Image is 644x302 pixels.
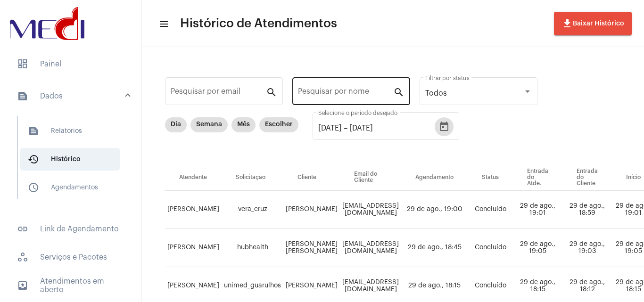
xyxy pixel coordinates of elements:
mat-panel-title: Dados [17,90,126,102]
span: Link de Agendamento [9,218,132,240]
th: Entrada do Cliente [562,164,612,191]
span: sidenav icon [17,58,28,70]
td: [EMAIL_ADDRESS][DOMAIN_NAME] [340,229,401,267]
td: [PERSON_NAME] [PERSON_NAME] [283,229,340,267]
div: sidenav iconDados [6,111,141,212]
img: d3a1b5fa-500b-b90f-5a1c-719c20e9830b.png [8,5,87,42]
mat-chip: Mês [231,117,256,132]
span: vera_cruz [238,206,267,212]
span: hubhealth [237,244,268,251]
span: Atendimentos em aberto [9,274,132,297]
mat-chip: Semana [190,117,228,132]
td: 29 de ago., 18:45 [401,229,468,267]
th: Email do Cliente [340,164,401,191]
button: Open calendar [435,117,454,136]
td: Concluído [468,229,513,267]
th: Agendamento [401,164,468,191]
input: Pesquisar por email [171,89,266,98]
mat-chip: Dia [165,117,187,132]
th: Status [468,164,513,191]
th: Cliente [283,164,340,191]
mat-icon: sidenav icon [28,154,39,165]
mat-icon: sidenav icon [17,280,28,291]
th: Entrada do Atde. [513,164,562,191]
mat-icon: sidenav icon [28,125,39,137]
td: 29 de ago., 19:03 [562,229,612,267]
mat-expansion-panel-header: sidenav iconDados [6,81,141,111]
span: Serviços e Pacotes [9,246,132,269]
td: [PERSON_NAME] [165,191,222,229]
span: Agendamentos [20,176,120,199]
mat-icon: search [393,86,405,98]
td: 29 de ago., 19:05 [513,229,562,267]
input: Pesquisar por nome [298,89,393,98]
span: Histórico de Atendimentos [180,16,337,31]
td: Concluído [468,191,513,229]
th: Atendente [165,164,222,191]
td: [PERSON_NAME] [165,229,222,267]
td: 29 de ago., 19:00 [401,191,468,229]
span: Histórico [20,148,120,171]
span: Painel [9,53,132,75]
mat-icon: search [266,86,277,98]
mat-icon: sidenav icon [28,182,39,193]
span: Baixar Histórico [561,20,624,27]
span: unimed_guarulhos [224,282,281,289]
mat-icon: sidenav icon [17,90,28,102]
td: 29 de ago., 18:59 [562,191,612,229]
th: Solicitação [222,164,283,191]
span: – [344,124,347,132]
td: [EMAIL_ADDRESS][DOMAIN_NAME] [340,191,401,229]
span: Todos [425,90,447,97]
span: sidenav icon [17,252,28,263]
mat-icon: sidenav icon [17,223,28,235]
mat-icon: file_download [561,18,573,29]
mat-icon: sidenav icon [158,18,168,30]
span: Relatórios [20,120,120,142]
button: Baixar Histórico [554,12,632,35]
td: 29 de ago., 19:01 [513,191,562,229]
input: Data de início [318,124,342,132]
input: Data do fim [349,124,406,132]
mat-chip: Escolher [259,117,298,132]
td: [PERSON_NAME] [283,191,340,229]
